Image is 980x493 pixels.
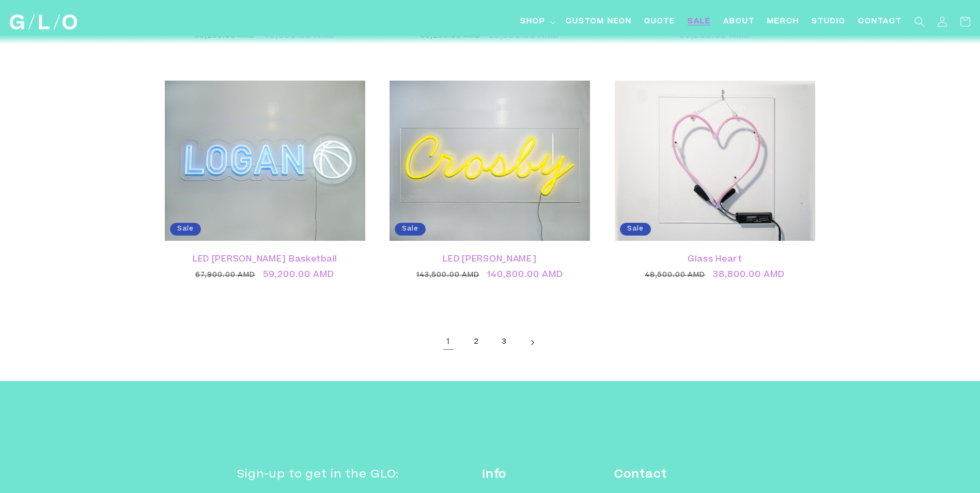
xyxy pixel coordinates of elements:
[6,11,81,34] a: GLO Studio
[514,10,559,34] summary: Shop
[761,10,805,34] a: Merch
[482,469,506,481] strong: Info
[681,10,717,34] a: SALE
[723,17,755,27] span: About
[858,17,902,27] span: Contact
[805,10,852,34] a: Studio
[928,443,980,493] iframe: Chat Widget
[566,17,632,27] span: Custom Neon
[465,331,488,354] a: Page 2
[908,10,931,33] summary: Search
[237,467,399,483] h2: Sign-up to get in the GLO:
[812,17,846,27] span: Studio
[400,255,580,265] a: LED [PERSON_NAME]
[154,331,826,354] nav: Pagination
[767,17,799,27] span: Merch
[559,10,638,34] a: Custom Neon
[437,331,460,354] a: Page 1
[638,10,681,34] a: Quote
[614,469,666,481] strong: Contact
[717,10,761,34] a: About
[644,17,675,27] span: Quote
[521,331,543,354] a: Next page
[10,14,77,29] img: GLO Studio
[852,10,908,34] a: Contact
[175,255,355,265] a: LED [PERSON_NAME] Basketball
[625,255,805,265] a: Glass Heart
[493,331,516,354] a: Page 3
[520,17,546,27] span: Shop
[688,17,711,27] span: SALE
